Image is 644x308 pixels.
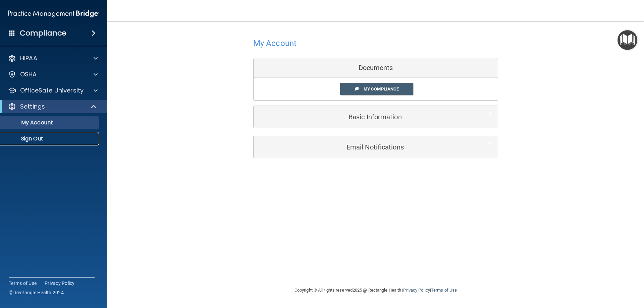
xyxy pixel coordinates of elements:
[4,119,96,126] p: My Account
[253,39,297,48] h4: My Account
[259,143,472,151] h5: Email Notifications
[8,103,97,111] a: Settings
[20,54,37,62] p: HIPAA
[254,58,498,78] div: Documents
[4,135,96,142] p: Sign Out
[45,280,75,287] a: Privacy Policy
[259,109,493,124] a: Basic Information
[20,28,66,38] h4: Compliance
[20,86,84,95] p: OfficeSafe University
[253,280,498,301] div: Copyright © All rights reserved 2025 @ Rectangle Health | |
[618,30,637,50] button: Open Resource Center
[9,280,37,287] a: Terms of Use
[259,113,472,121] h5: Basic Information
[8,7,99,20] img: PMB logo
[431,288,457,293] a: Terms of Use
[20,70,37,78] p: OSHA
[259,139,493,155] a: Email Notifications
[364,86,399,91] span: My Compliance
[8,86,98,95] a: OfficeSafe University
[403,288,430,293] a: Privacy Policy
[8,70,98,78] a: OSHA
[20,103,45,111] p: Settings
[8,54,98,62] a: HIPAA
[9,289,64,296] span: Ⓒ Rectangle Health 2024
